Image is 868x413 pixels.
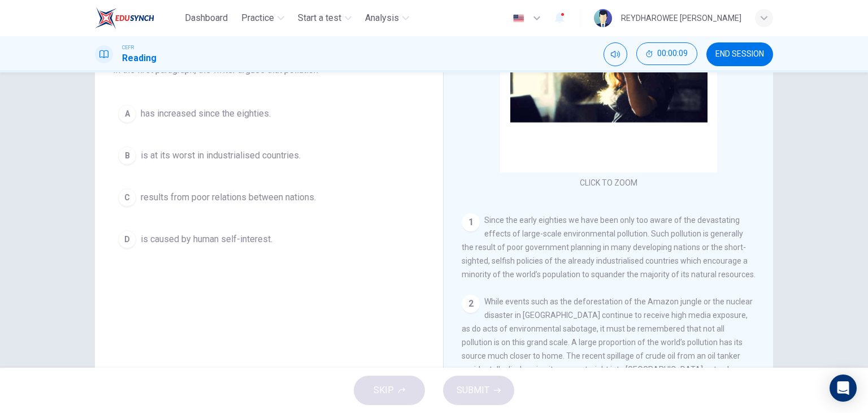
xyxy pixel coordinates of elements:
[113,141,425,170] button: Bis at its worst in industrialised countries.
[594,9,612,27] img: Profile picture
[141,233,272,246] span: is caused by human self-interest.
[604,42,627,66] div: Mute
[118,147,136,165] div: B
[141,107,271,121] span: has increased since the eighties.
[621,11,741,25] div: REYDHAROWEE [PERSON_NAME]
[715,50,764,59] span: END SESSION
[118,230,136,248] div: D
[95,7,154,29] img: EduSynch logo
[830,375,857,402] div: Open Intercom Messenger
[365,11,399,25] span: Analysis
[122,51,157,65] h1: Reading
[118,105,136,123] div: A
[636,42,697,65] button: 00:00:09
[298,11,341,25] span: Start a test
[293,8,356,28] button: Start a test
[141,149,301,162] span: is at its worst in industrialised countries.
[185,11,228,25] span: Dashboard
[141,191,316,204] span: results from poor relations between nations.
[113,225,425,253] button: Dis caused by human self-interest.
[462,213,480,231] div: 1
[95,7,180,29] a: EduSynch logo
[122,44,134,51] span: CEFR
[462,295,480,313] div: 2
[361,8,414,28] button: Analysis
[113,183,425,212] button: Cresults from poor relations between nations.
[636,42,697,66] div: Hide
[706,42,773,66] button: END SESSION
[180,8,232,28] button: Dashboard
[113,100,425,128] button: Ahas increased since the eighties.
[118,188,136,206] div: C
[237,8,289,28] button: Practice
[462,216,756,279] span: Since the early eighties we have been only too aware of the devastating effects of large-scale en...
[511,14,526,23] img: en
[657,49,688,58] span: 00:00:09
[241,11,274,25] span: Practice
